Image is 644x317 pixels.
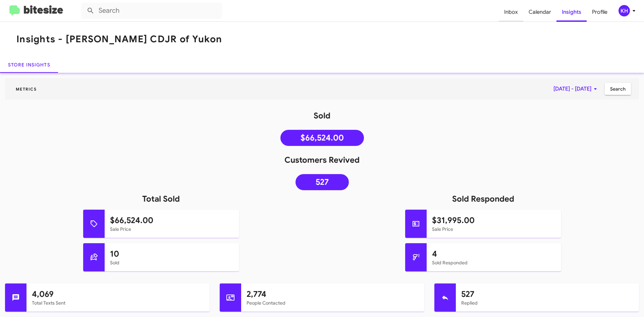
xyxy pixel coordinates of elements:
[16,34,222,45] h1: Insights - [PERSON_NAME] CDJR of Yukon
[499,2,523,22] a: Inbox
[110,226,234,232] mat-card-subtitle: Sale Price
[613,5,637,16] button: KH
[523,2,556,22] a: Calendar
[432,259,556,266] mat-card-subtitle: Sold Responded
[301,135,344,141] span: $66,524.00
[605,83,631,95] button: Search
[432,226,556,232] mat-card-subtitle: Sale Price
[461,300,634,306] mat-card-subtitle: Replied
[610,83,626,95] span: Search
[110,215,234,226] h1: $66,524.00
[110,249,234,259] h1: 10
[10,87,42,92] span: Metrics
[81,3,222,19] input: Search
[556,2,587,22] a: Insights
[432,215,556,226] h1: $31,995.00
[461,289,634,300] h1: 527
[247,289,419,300] h1: 2,774
[432,249,556,259] h1: 4
[32,289,204,300] h1: 4,069
[316,179,329,186] span: 527
[587,2,613,22] a: Profile
[322,194,644,204] h1: Sold Responded
[247,300,419,306] mat-card-subtitle: People Contacted
[32,300,204,306] mat-card-subtitle: Total Texts Sent
[110,259,234,266] mat-card-subtitle: Sold
[553,83,599,95] span: [DATE] - [DATE]
[619,5,630,16] div: KH
[548,83,605,95] button: [DATE] - [DATE]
